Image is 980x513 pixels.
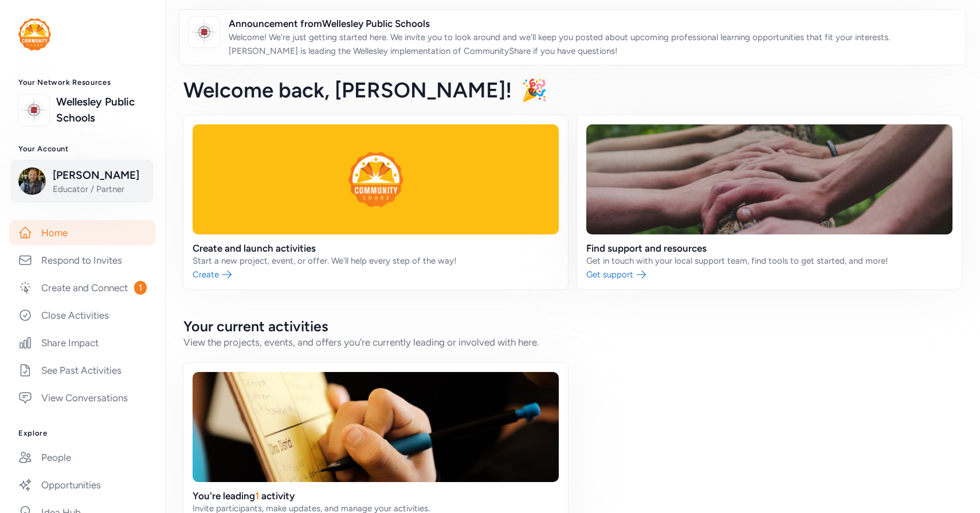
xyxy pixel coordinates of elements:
[183,335,962,349] div: View the projects, events, and offers you're currently leading or involved with here.
[56,94,147,126] a: Wellesley Public Schools
[9,248,156,273] a: Respond to Invites
[183,77,512,103] span: Welcome back , [PERSON_NAME]!
[9,445,156,470] a: People
[9,303,156,328] a: Close Activities
[18,429,147,438] h3: Explore
[18,78,147,87] h3: Your Network Resources
[229,17,957,30] span: Announcement from Wellesley Public Schools
[53,183,146,195] span: Educator / Partner
[18,18,51,50] img: logo
[53,167,146,183] span: [PERSON_NAME]
[11,160,153,202] button: [PERSON_NAME]Educator / Partner
[134,281,147,295] span: 1
[229,30,957,58] p: Welcome! We're just getting started here. We invite you to look around and we'll keep you posted ...
[9,472,156,498] a: Opportunities
[21,97,46,123] img: logo
[9,385,156,410] a: View Conversations
[18,144,147,154] h3: Your Account
[191,19,217,45] img: logo
[9,358,156,383] a: See Past Activities
[9,275,156,300] a: Create and Connect1
[183,317,962,335] h2: Your current activities
[9,330,156,355] a: Share Impact
[521,77,547,103] span: 🎉
[9,220,156,245] a: Home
